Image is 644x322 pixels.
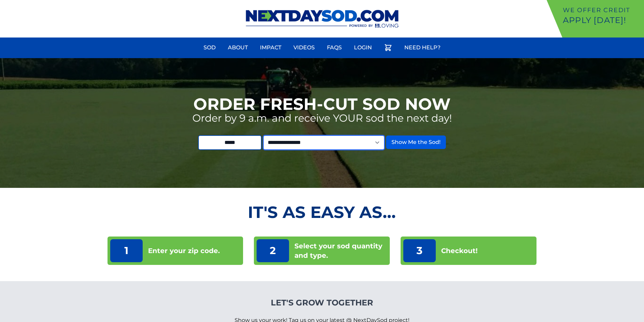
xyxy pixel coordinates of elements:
a: Videos [289,40,319,56]
a: About [224,40,252,56]
a: Login [350,40,376,56]
p: Checkout! [441,246,478,255]
p: 3 [403,239,436,262]
h4: Let's Grow Together [235,297,409,308]
button: Show Me the Sod! [386,135,446,149]
p: Enter your zip code. [148,246,220,255]
a: Sod [199,40,220,56]
p: Select your sod quantity and type. [294,241,387,260]
a: Impact [256,40,285,56]
p: We offer Credit [563,5,641,15]
p: Order by 9 a.m. and receive YOUR sod the next day! [192,112,452,124]
p: 2 [257,239,289,262]
h2: It's as Easy As... [108,204,537,220]
a: FAQs [323,40,346,56]
h1: Order Fresh-Cut Sod Now [193,96,451,112]
p: Apply [DATE]! [563,15,641,26]
p: 1 [110,239,143,262]
a: Need Help? [400,40,445,56]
